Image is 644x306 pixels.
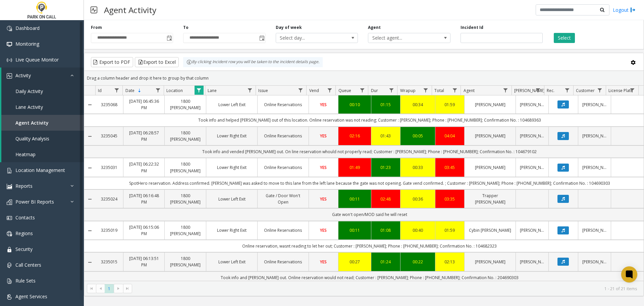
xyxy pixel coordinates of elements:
[325,86,334,95] a: Vend Filter Menu
[342,101,367,108] a: 00:10
[405,164,431,171] div: 00:33
[439,101,461,108] div: 01:59
[169,255,202,268] a: 1800 [PERSON_NAME]
[7,263,12,268] img: 'icon'
[582,227,607,233] a: [PERSON_NAME]
[405,133,431,139] a: 00:05
[169,161,202,174] a: 1800 [PERSON_NAME]
[15,151,36,158] span: Heatmap
[320,165,327,170] span: YES
[439,133,461,139] div: 04:04
[15,293,47,300] span: Agent Services
[7,231,12,236] img: 'icon'
[183,25,189,31] label: To
[520,101,544,108] a: [PERSON_NAME]
[84,102,95,107] a: Collapse Details
[469,227,512,233] a: Cybin [PERSON_NAME]
[98,88,102,93] span: Id
[520,133,544,139] a: [PERSON_NAME]
[547,88,554,93] span: Rec.
[342,196,367,202] a: 00:11
[296,86,305,95] a: Issue Filter Menu
[15,25,40,31] span: Dashboard
[613,6,636,13] a: Logout
[405,101,431,108] a: 00:34
[320,133,327,139] span: YES
[469,133,512,139] a: [PERSON_NAME]
[258,88,268,93] span: Issue
[582,259,607,265] a: [PERSON_NAME]
[166,88,183,93] span: Location
[313,133,334,139] a: YES
[520,227,544,233] a: [PERSON_NAME]
[137,88,142,93] span: Sortable
[15,167,65,173] span: Location Management
[320,196,327,202] span: YES
[84,134,95,139] a: Collapse Details
[7,73,12,79] img: 'icon'
[210,259,253,265] a: Lower Left Exit
[342,133,367,139] a: 02:16
[276,33,341,43] span: Select day...
[342,227,367,233] div: 00:11
[95,271,644,284] td: Took info and [PERSON_NAME] out. Online reservation would not read; Customer : [PERSON_NAME]; Pho...
[105,284,114,293] span: Page 1
[534,86,543,95] a: Parker Filter Menu
[15,88,43,94] span: Daily Activity
[99,196,119,202] a: 3235024
[195,86,204,95] a: Location Filter Menu
[15,262,41,268] span: Call Centers
[262,101,305,108] a: Online Reservations
[405,196,431,202] a: 00:36
[375,133,396,139] a: 01:43
[258,33,265,43] span: Toggle popup
[15,230,33,236] span: Regions
[375,164,396,171] a: 01:23
[169,130,202,142] a: 1800 [PERSON_NAME]
[153,86,162,95] a: Date Filter Menu
[582,164,607,171] a: [PERSON_NAME]
[1,131,84,146] a: Quality Analysis
[405,259,431,265] div: 00:22
[15,41,39,47] span: Monitoring
[439,227,461,233] div: 01:59
[469,259,512,265] a: [PERSON_NAME]
[368,33,434,43] span: Select agent...
[582,101,607,108] a: [PERSON_NAME]
[210,196,253,202] a: Lower Left Exit
[169,192,202,205] a: 1800 [PERSON_NAME]
[400,88,416,93] span: Wrapup
[210,101,253,108] a: Lower Left Exit
[514,88,545,93] span: [PERSON_NAME]
[630,6,636,13] img: logout
[434,88,444,93] span: Total
[84,228,95,233] a: Collapse Details
[582,133,607,139] a: [PERSON_NAME]
[405,227,431,233] a: 00:40
[520,164,544,171] a: [PERSON_NAME]
[165,33,173,43] span: Toggle popup
[208,88,217,93] span: Lane
[469,101,512,108] a: [PERSON_NAME]
[628,86,637,95] a: License Plate Filter Menu
[262,259,305,265] a: Online Reservations
[262,227,305,233] a: Online Reservations
[84,86,644,281] div: Data table
[95,240,644,252] td: Online reservation, wasnt reading to let her out; Customer : [PERSON_NAME]; Phone : [PHONE_NUMBER...
[127,161,161,174] a: [DATE] 06:22:32 PM
[563,86,572,95] a: Rec. Filter Menu
[99,133,119,139] a: 3235045
[1,146,84,162] a: Heatmap
[15,246,33,252] span: Security
[421,86,430,95] a: Wrapup Filter Menu
[186,59,192,65] img: infoIcon.svg
[169,224,202,237] a: 1800 [PERSON_NAME]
